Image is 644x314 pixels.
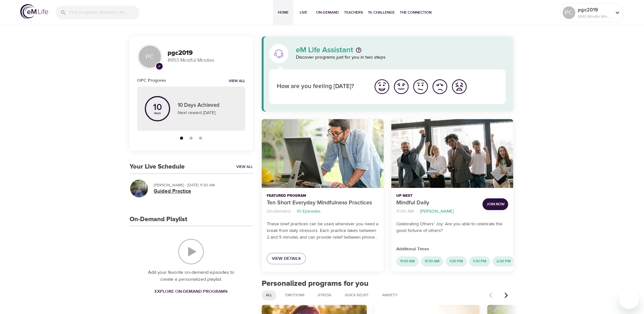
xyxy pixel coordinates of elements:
[267,193,379,199] p: Featured Program
[396,246,508,253] p: Additional Times
[430,77,450,96] button: I'm feeling bad
[314,292,335,298] span: Stress
[391,119,513,188] button: Mindful Daily
[396,259,418,264] span: 11:00 AM
[411,77,430,96] button: I'm feeling ok
[412,78,429,95] img: ok
[341,292,373,298] span: Quick Relief
[416,207,418,216] li: ·
[154,182,248,188] p: [PERSON_NAME] · [DATE] 11:30 AM
[344,9,363,16] span: Teachers
[446,256,467,266] div: 1:00 PM
[396,208,414,215] p: 11:00 AM
[372,77,392,96] button: I'm feeling great
[421,256,443,266] div: 11:30 AM
[493,259,514,264] span: 2:00 PM
[137,77,166,84] h6: OPC Progress
[267,221,379,241] p: These brief practices can be used whenever you need a break from daily stressors. Each practice t...
[396,256,418,266] div: 11:00 AM
[297,208,321,215] p: 10 Episodes
[69,6,139,19] input: Find programs, teachers, etc...
[153,112,162,114] p: days
[400,9,431,16] span: The Connection
[341,290,373,300] div: Quick Relief
[450,78,468,95] img: worst
[316,9,339,16] span: On-Demand
[277,82,365,91] p: How are you feeling [DATE]?
[486,201,504,208] span: Join Now
[236,164,253,170] a: View All
[274,48,284,59] img: eM Life Assistant
[421,259,443,264] span: 11:30 AM
[154,188,248,195] h5: Guided Practice
[296,9,311,16] span: Live
[563,6,575,19] div: PC
[482,198,508,210] button: Join Now
[168,49,245,57] h3: pgc2019
[267,208,290,215] p: On-Demand
[152,286,230,298] a: Explore On-Demand Programs
[153,103,162,112] p: 10
[392,77,411,96] button: I'm feeling good
[368,9,395,16] span: 1% Challenge
[420,208,454,215] p: [PERSON_NAME]
[396,221,508,234] p: Celebrating Others' Joy: Are you able to celebrate the good fortune of others?
[178,239,204,264] img: On-Demand Playlist
[619,289,639,309] iframe: Button to launch messaging window
[392,78,410,95] img: good
[137,44,163,69] div: PC
[396,199,477,207] p: Mindful Daily
[446,259,467,264] span: 1:00 PM
[396,207,477,216] nav: breadcrumb
[272,255,301,263] span: View Details
[469,259,490,264] span: 1:30 PM
[396,193,477,199] p: Up Next
[267,253,306,265] a: View Details
[130,163,185,170] h3: Your Live Schedule
[578,6,611,14] p: pgc2019
[262,119,384,188] button: Ten Short Everyday Mindfulness Practices
[262,279,513,288] h2: Personalized programs for you
[578,14,611,19] p: 8953 Mindful Minutes
[431,78,449,95] img: bad
[142,269,240,283] p: Add your favorite on-demand episodes to create a personalized playlist.
[178,110,238,116] p: Next reward [DATE]
[276,9,291,16] span: Home
[293,207,294,216] li: ·
[20,4,48,19] img: logo
[296,46,353,54] p: eM Life Assistant
[229,79,245,84] a: View all notifications
[281,290,309,300] div: Emotions
[178,101,238,110] p: 10 Days Achieved
[130,216,187,223] h3: On-Demand Playlist
[296,54,506,61] p: Discover programs just for you in two steps
[262,290,276,300] div: All
[282,292,308,298] span: Emotions
[168,57,245,64] p: 8953 Mindful Minutes
[378,290,402,300] div: Anxiety
[499,288,513,302] button: Next items
[262,292,276,298] span: All
[267,207,379,216] nav: breadcrumb
[373,78,391,95] img: great
[450,77,469,96] button: I'm feeling worst
[155,288,227,296] span: Explore On-Demand Programs
[493,256,514,266] div: 2:00 PM
[267,199,379,207] p: Ten Short Everyday Mindfulness Practices
[314,290,335,300] div: Stress
[378,292,401,298] span: Anxiety
[469,256,490,266] div: 1:30 PM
